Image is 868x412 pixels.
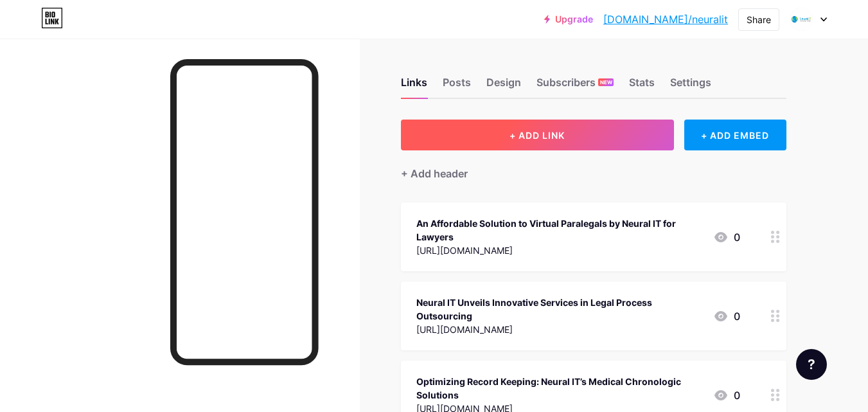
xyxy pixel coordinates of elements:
[603,12,728,27] a: [DOMAIN_NAME]/neuralit
[416,323,703,336] div: [URL][DOMAIN_NAME]
[713,309,740,324] div: 0
[713,229,740,245] div: 0
[670,75,711,98] div: Settings
[789,7,813,31] img: Neural IT
[486,75,521,98] div: Design
[416,217,703,244] div: An Affordable Solution to Virtual Paralegals by Neural IT for Lawyers
[416,375,703,402] div: Optimizing Record Keeping: Neural IT’s Medical Chronologic Solutions
[536,75,614,98] div: Subscribers
[401,120,674,150] button: + ADD LINK
[401,166,468,181] div: + Add header
[713,388,740,403] div: 0
[684,120,786,150] div: + ADD EMBED
[544,14,593,24] a: Upgrade
[629,75,655,98] div: Stats
[747,13,771,26] div: Share
[600,78,612,86] span: NEW
[509,130,565,141] span: + ADD LINK
[443,75,471,98] div: Posts
[401,75,427,98] div: Links
[416,244,703,257] div: [URL][DOMAIN_NAME]
[416,296,703,323] div: Neural IT Unveils Innovative Services in Legal Process Outsourcing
